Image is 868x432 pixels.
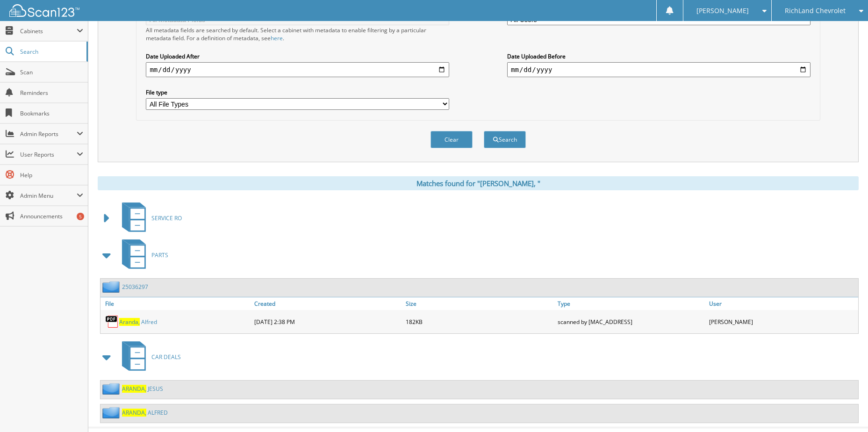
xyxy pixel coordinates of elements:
iframe: Chat Widget [821,387,868,432]
a: PARTS [116,237,168,274]
span: User Reports [20,151,77,158]
span: A R A N D A , [122,409,146,417]
span: C A R D E A L S [151,353,181,361]
img: folder2.png [102,281,122,293]
button: Clear [430,131,473,148]
span: S E R V I C E R O [151,214,182,222]
a: ARANDA, JESUS [122,385,163,393]
a: 25036297 [122,283,148,291]
div: scanned by [MAC_ADDRESS] [555,312,707,331]
span: Bookmarks [20,109,83,117]
a: here [271,34,283,42]
div: [PERSON_NAME] [707,312,858,331]
input: end [507,62,811,77]
div: 5 [77,213,84,220]
div: Matches found for "[PERSON_NAME], " [98,176,859,190]
a: CAR DEALS [116,338,181,375]
a: User [707,297,858,310]
a: ARANDA, ALFRED [122,409,168,417]
a: Created [252,297,403,310]
a: Type [555,297,707,310]
button: Search [484,131,526,148]
span: A r a n d a , [119,318,140,326]
span: Search [20,48,82,56]
a: Aranda, Alfred [119,318,157,326]
span: P A R T S [151,251,168,259]
img: folder2.png [102,383,122,395]
div: [DATE] 2:38 PM [252,312,403,331]
span: Scan [20,68,83,76]
img: scan123-logo-white.svg [9,4,79,17]
span: Admin Reports [20,130,77,138]
span: A R A N D A , [122,385,146,393]
span: RichLand Chevrolet [785,8,846,14]
label: File type [146,88,449,96]
input: start [146,62,449,77]
span: Help [20,171,83,179]
a: File [100,297,252,310]
span: Cabinets [20,27,77,35]
a: Size [403,297,555,310]
label: Date Uploaded After [146,52,449,60]
img: PDF.png [105,315,119,329]
label: Date Uploaded Before [507,52,811,60]
span: Announcements [20,212,83,220]
span: Reminders [20,89,83,97]
span: [PERSON_NAME] [696,8,749,14]
div: 182KB [403,312,555,331]
a: SERVICE RO [116,200,182,237]
div: All metadata fields are searched by default. Select a cabinet with metadata to enable filtering b... [146,26,449,42]
img: folder2.png [102,407,122,418]
span: Admin Menu [20,192,77,200]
